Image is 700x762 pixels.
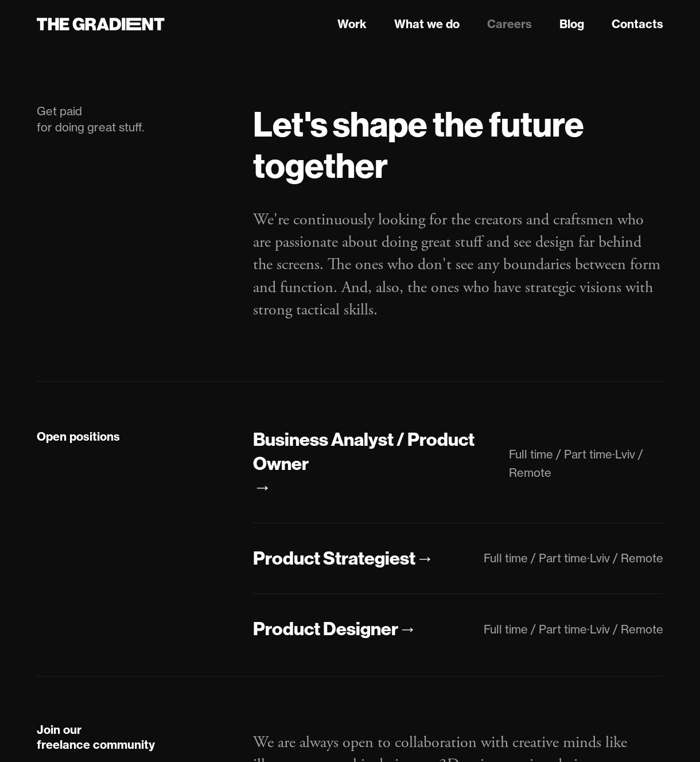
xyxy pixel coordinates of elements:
a: Contacts [612,15,663,33]
div: → [253,475,271,499]
a: Careers [487,15,532,33]
div: Lviv / Remote [590,622,663,636]
a: What we do [394,15,460,33]
strong: Join our freelance community [37,722,155,752]
a: Business Analyst / Product Owner→ [253,427,509,500]
div: → [415,546,434,570]
div: · [587,622,590,636]
div: · [612,447,615,461]
p: We're continuously looking for the creators and craftsmen who are passionate about doing great st... [253,209,663,321]
div: Full time / Part time [509,447,612,461]
div: Business Analyst / Product Owner [253,427,509,475]
div: Lviv / Remote [590,551,663,565]
div: Product Strategiest [253,546,415,570]
div: Lviv / Remote [509,447,643,480]
a: Work [337,15,367,33]
div: → [398,617,417,641]
strong: Let's shape the future together [253,102,584,187]
a: Product Designer→ [253,617,417,642]
a: Product Strategiest→ [253,546,434,571]
div: Get paid for doing great stuff. [37,103,230,135]
div: Full time / Part time [484,551,587,565]
strong: Open positions [37,429,120,444]
div: · [587,551,590,565]
div: Product Designer [253,617,398,641]
div: Full time / Part time [484,622,587,636]
a: Blog [559,15,584,33]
